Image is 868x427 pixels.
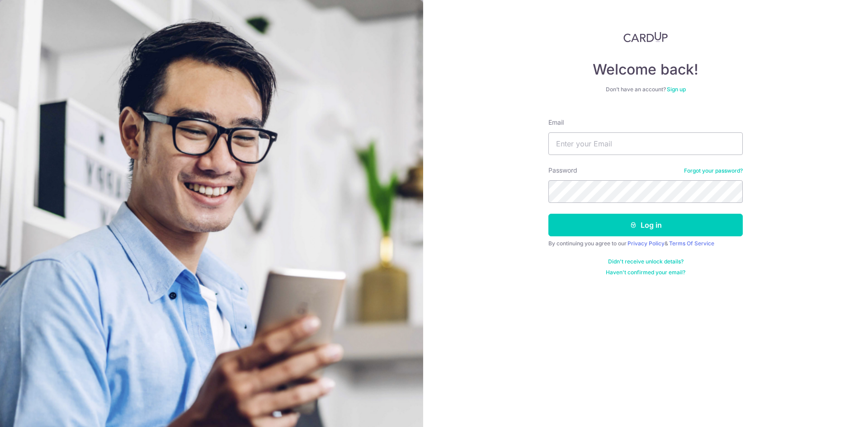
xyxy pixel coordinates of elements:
[548,61,743,79] h4: Welcome back!
[548,86,743,93] div: Don’t have an account?
[548,118,564,127] label: Email
[627,240,665,247] a: Privacy Policy
[606,269,685,276] a: Haven't confirmed your email?
[608,258,684,265] a: Didn't receive unlock details?
[667,86,686,93] a: Sign up
[548,132,743,155] input: Enter your Email
[684,167,743,174] a: Forgot your password?
[669,240,714,247] a: Terms Of Service
[623,32,668,42] img: CardUp Logo
[548,240,743,247] div: By continuing you agree to our &
[548,166,577,175] label: Password
[548,214,743,236] button: Log in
